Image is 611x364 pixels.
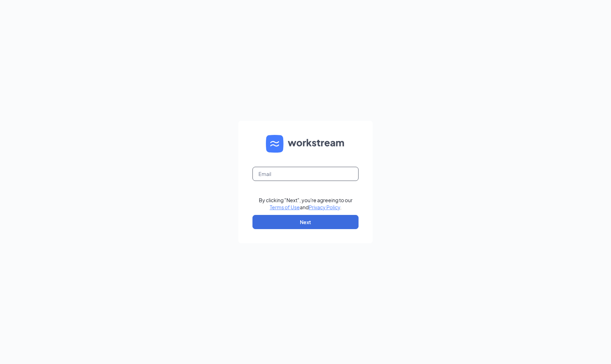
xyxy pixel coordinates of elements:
input: Email [252,167,359,181]
button: Next [252,215,359,229]
a: Privacy Policy [309,204,340,210]
img: WS logo and Workstream text [266,135,345,153]
a: Terms of Use [270,204,300,210]
div: By clicking "Next", you're agreeing to our and . [259,197,353,211]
